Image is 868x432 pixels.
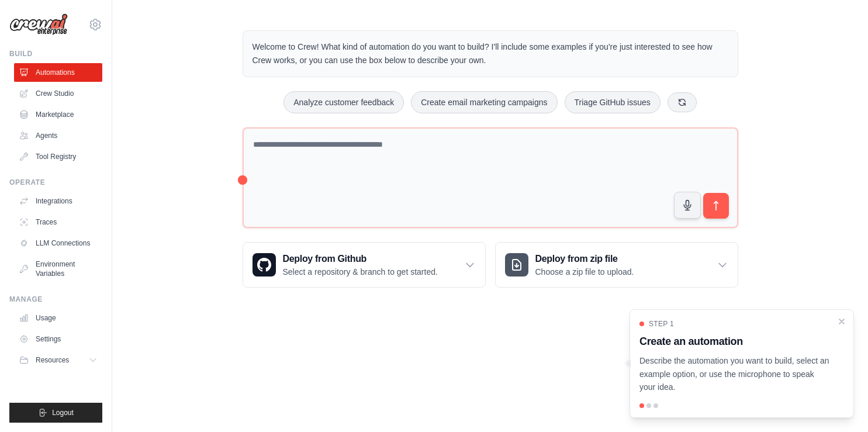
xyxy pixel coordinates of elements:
a: Crew Studio [14,84,102,103]
a: Traces [14,213,102,231]
a: Automations [14,63,102,82]
a: Marketplace [14,105,102,124]
button: Resources [14,351,102,369]
h3: Create an automation [639,333,830,350]
a: Settings [14,330,102,348]
a: Tool Registry [14,147,102,166]
a: Agents [14,126,102,145]
p: Welcome to Crew! What kind of automation do you want to build? I'll include some examples if you'... [253,40,728,67]
img: Logo [9,13,68,36]
p: Choose a zip file to upload. [535,266,634,278]
button: Triage GitHub issues [565,91,660,113]
span: Resources [36,355,69,365]
div: Operate [9,178,102,187]
span: Logout [52,408,74,417]
p: Describe the automation you want to build, select an example option, or use the microphone to spe... [639,354,830,394]
a: LLM Connections [14,234,102,253]
a: Usage [14,309,102,327]
a: Environment Variables [14,255,102,283]
span: Step 1 [649,319,674,329]
button: Analyze customer feedback [283,91,404,113]
h3: Deploy from zip file [535,252,634,266]
button: Close walkthrough [837,317,846,326]
button: Logout [9,403,102,423]
p: Select a repository & branch to get started. [283,266,438,278]
h3: Deploy from Github [283,252,438,266]
div: Manage [9,295,102,304]
div: Build [9,49,102,58]
button: Create email marketing campaigns [411,91,557,113]
a: Integrations [14,192,102,210]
